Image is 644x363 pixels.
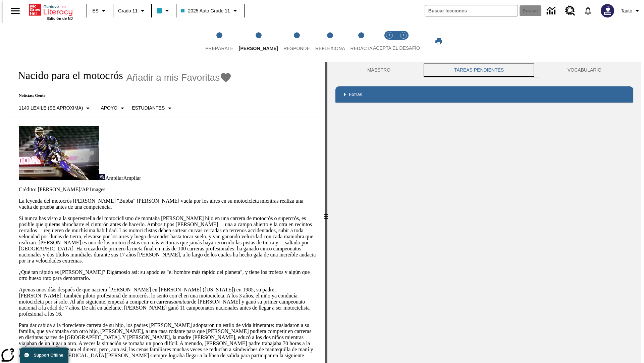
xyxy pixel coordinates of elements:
button: Clase: 2025 Auto Grade 11, Selecciona una clase [178,5,241,17]
span: Grado 11 [118,7,138,14]
h1: Nacido para el motocrós [11,69,123,82]
span: Reflexiona [315,46,345,51]
img: Avatar [601,4,614,17]
button: Responde step 3 of 5 [278,23,315,60]
button: Reflexiona step 4 of 5 [310,23,351,60]
button: Redacta step 5 of 5 [345,23,378,60]
div: Instructional Panel Tabs [335,62,633,78]
span: 2025 Auto Grade 11 [181,7,230,14]
span: ACEPTA EL DESAFÍO [373,45,420,51]
button: Grado: Grado 11, Elige un grado [115,5,149,17]
div: reading [3,62,325,359]
button: Añadir a mis Favoritas - Nacido para el motocrós [126,72,232,83]
text: 2 [402,34,404,37]
button: Abrir el menú lateral [5,1,25,21]
p: Apoyo [101,105,117,112]
button: Acepta el desafío contesta step 2 of 2 [394,23,413,60]
button: Seleccione Lexile, 1140 Lexile (Se aproxima) [16,102,95,114]
span: Redacta [351,46,373,51]
button: Lee step 2 of 5 [233,23,283,60]
button: Seleccionar estudiante [129,102,176,114]
button: Tipo de apoyo, Apoyo [98,102,129,114]
img: Ampliar [99,174,105,180]
div: Pulsa la tecla de intro o la barra espaciadora y luego presiona las flechas de derecha e izquierd... [325,62,327,363]
p: Estudiantes [132,105,165,112]
button: Escoja un nuevo avatar [597,2,618,19]
div: Extras [335,86,633,103]
img: El corredor de motocrós James Stewart vuela por los aires en su motocicleta de montaña. [19,126,99,180]
p: ¿Qué tan rápido es [PERSON_NAME]? Digámoslo así: su apodo es "el hombre más rápido del planeta", ... [19,269,317,281]
span: Support Offline [34,353,63,358]
a: Notificaciones [579,2,597,19]
text: 1 [388,34,390,37]
span: ES [92,7,99,14]
span: Ampliar [105,175,123,181]
p: La leyenda del motocrós [PERSON_NAME] "Bubba" [PERSON_NAME] vuela por los aires en su motocicleta... [19,198,317,210]
button: Imprimir [428,35,449,47]
p: Apenas unos días después de que naciera [PERSON_NAME] en [PERSON_NAME] ([US_STATE]) en 1985, su p... [19,287,317,317]
span: Responde [283,46,310,51]
span: Tauto [621,7,632,14]
div: Portada [29,2,73,21]
span: Ampliar [123,175,141,181]
a: Centro de información [543,2,561,20]
button: Perfil/Configuración [618,5,644,17]
button: El color de la clase es azul claro. Cambiar el color de la clase. [154,5,174,17]
div: activity [327,62,641,363]
button: TAREAS PENDIENTES [422,62,536,78]
input: Buscar campo [425,5,518,16]
a: Centro de recursos, Se abrirá en una pestaña nueva. [561,2,579,20]
button: VOCABULARIO [536,62,633,78]
span: [PERSON_NAME] [239,46,278,51]
p: Extras [349,91,362,98]
button: Lenguaje: ES, Selecciona un idioma [89,5,111,17]
p: Noticias: Gente [11,93,232,98]
button: Maestro [335,62,422,78]
p: 1140 Lexile (Se aproxima) [19,105,83,112]
span: Añadir a mis Favoritas [126,72,220,83]
button: Prepárate step 1 of 5 [200,23,239,60]
span: Prepárate [205,46,233,51]
span: Edición de NJ [47,16,73,21]
p: Si nunca has visto a la superestrella del motociclismo de montaña [PERSON_NAME] hijo en una carre... [19,215,317,264]
em: amateur [173,299,191,305]
p: Crédito: [PERSON_NAME]/AP Images [19,187,317,193]
button: Acepta el desafío lee step 1 of 2 [380,23,399,60]
button: Support Offline [20,348,68,363]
